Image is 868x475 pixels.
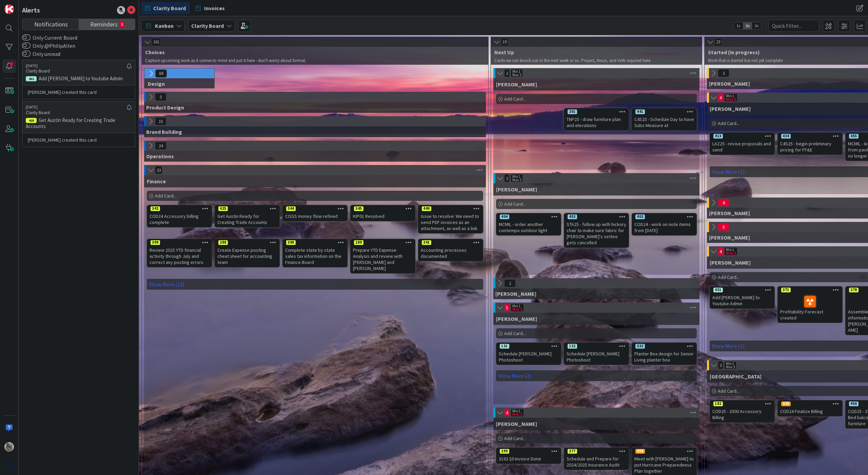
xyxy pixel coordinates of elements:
[151,206,160,211] div: 342
[152,38,161,46] span: 161
[4,461,14,471] img: avatar
[141,2,190,14] a: Clarity Board
[495,290,536,297] span: Lisa K.
[565,109,628,130] div: 201TNP25 - draw furniture plan and elevations
[146,153,174,160] span: Operations
[718,388,739,394] span: Add Card...
[155,166,162,174] span: 33
[710,139,774,154] div: LAZ25 - revise proposals and send
[496,448,561,464] a: 2993163 $0 Invoice Done
[635,214,645,219] div: 402
[710,293,774,308] div: Add [PERSON_NAME] to Youtube Admin
[147,212,211,227] div: COD24 Accessory billing complete
[512,409,520,413] div: Min 1
[718,247,723,255] span: 4
[501,38,508,46] span: 19
[497,454,560,463] div: 3163 $0 Invoice Done
[350,239,415,273] a: 289Prepare YTD Expense Analysis and review with [PERSON_NAME] and [PERSON_NAME]
[632,115,696,130] div: C4S25 - Schedule Day to have Subs Measure at
[568,214,577,219] div: 453
[778,139,842,154] div: C4S25 - begin preliminary pricing for FF&E
[147,206,211,212] div: 342
[351,240,415,273] div: 289Prepare YTD Expense Analysis and review with [PERSON_NAME] and [PERSON_NAME]
[497,214,560,235] div: 404MCMIL - order another contempo outdoor light
[500,214,509,219] div: 404
[147,240,211,246] div: 399
[632,349,696,364] div: Planter Box design for Senior Living planter box
[565,448,628,469] div: 277Schedule and Prepare for 2024/2025 Insurance Audit
[849,401,859,406] div: 456
[632,214,696,235] div: 402COD24 - work on note items from [DATE]
[504,174,510,182] span: 3
[497,343,560,364] div: 131Schedule [PERSON_NAME] Photoshoot
[419,206,482,212] div: 440
[191,22,224,29] b: Clarity Board
[752,22,761,29] span: 3x
[497,220,560,235] div: MCMIL - order another contempo outdoor light
[419,240,482,246] div: 341
[496,420,537,427] span: Philip
[215,239,280,267] a: 288Create Expense posting cheat sheet for accounting team
[734,22,743,29] span: 1x
[148,80,206,87] span: Design
[718,120,739,126] span: Add Card...
[512,304,520,308] div: Min 1
[632,108,697,130] a: 441C4S25 - Schedule Day to have Subs Measure at
[564,448,629,470] a: 277Schedule and Prepare for 2024/2025 Insurance Audit
[22,34,31,41] button: Only Current Board
[768,20,819,32] input: Quick Filter...
[500,344,509,349] div: 131
[713,401,723,406] div: 182
[564,213,629,248] a: 453STA25 - follow up with hickory chair to make sure fabric for [PERSON_NAME]'s settee gets cance...
[504,279,516,287] span: 2
[713,134,723,139] div: 413
[504,69,510,77] span: 2
[22,101,135,147] a: [DATE]Clarity Board425Get Austin Ready for Creating Trade Accounts[PERSON_NAME] created this card
[215,240,279,246] div: 288
[709,210,750,216] span: Lisa K.
[155,93,166,101] span: 5
[151,240,160,245] div: 399
[710,105,751,112] span: Lisa T.
[710,407,774,422] div: COD25 - 3300 Accessory Billing
[283,240,347,246] div: 398
[351,206,415,212] div: 345
[90,19,118,28] span: Reminders
[512,308,522,311] div: Max 3
[849,288,859,292] div: 278
[512,73,521,77] div: Max 3
[155,142,166,150] span: 24
[635,449,645,454] div: 458
[282,239,348,267] a: 398Complete state by state sales tax information on the Finance Board
[155,117,166,125] span: 15
[147,205,212,227] a: 342COD24 Accessory billing complete
[26,110,127,116] p: Clarity Board
[147,239,212,267] a: 399Review 2025 YTD financial activity through July and correct any posting errors
[282,205,348,221] a: 344COGS money flow refined
[632,343,696,349] div: 332
[565,109,628,115] div: 201
[710,400,775,422] a: 182COD25 - 3300 Accessory Billing
[781,288,791,292] div: 371
[632,448,696,454] div: 458
[504,330,526,336] span: Add Card...
[632,109,696,130] div: 441C4S25 - Schedule Day to have Subs Measure at
[497,214,560,220] div: 404
[714,38,722,46] span: 23
[778,133,842,154] div: 434C4S25 - begin preliminary pricing for FF&E
[354,206,363,211] div: 345
[778,407,842,416] div: COD24 Finalize Billing
[718,94,723,102] span: 4
[26,105,127,109] p: [DATE]
[351,212,415,221] div: KIP01 Resolved
[26,76,37,81] div: 431
[564,108,629,130] a: 201TNP25 - draw furniture plan and elevations
[632,109,696,115] div: 441
[497,448,560,454] div: 299
[512,178,521,182] div: Max 3
[215,205,280,227] a: 425Get Austin Ready for Creating Trade Accounts
[155,69,167,78] span: 84
[22,42,31,49] button: Only @PhilipAllen
[204,4,225,12] span: Invoices
[778,401,842,407] div: 438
